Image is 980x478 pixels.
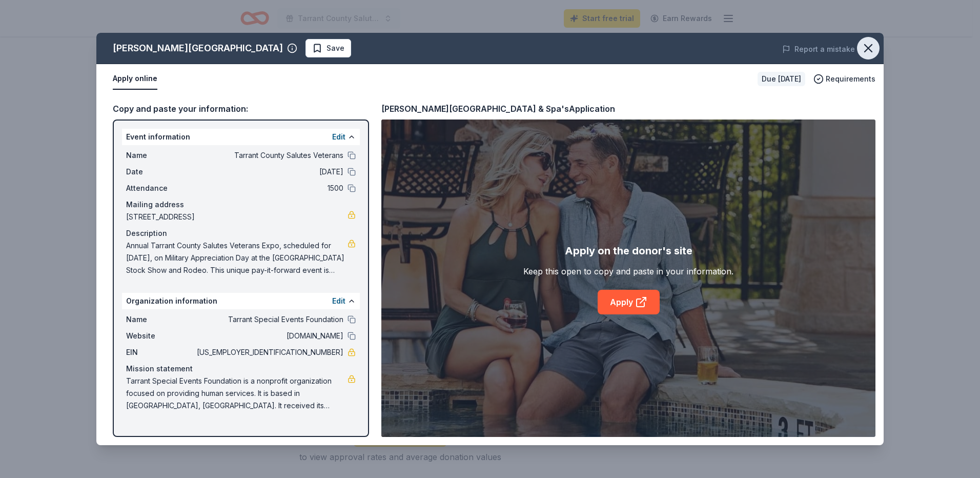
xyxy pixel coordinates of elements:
button: Edit [332,131,345,143]
span: [DOMAIN_NAME] [195,330,343,342]
span: Save [326,42,344,54]
div: Organization information [122,293,360,309]
button: Report a mistake [782,43,855,55]
span: Requirements [826,73,875,85]
div: Due [DATE] [758,72,805,86]
div: [PERSON_NAME][GEOGRAPHIC_DATA] & Spa's Application [381,102,615,115]
div: Description [126,227,356,240]
button: Requirements [813,73,875,85]
div: Apply on the donor's site [565,243,692,259]
span: Website [126,330,195,342]
div: Mission statement [126,363,356,375]
button: Apply online [113,68,157,90]
div: [PERSON_NAME][GEOGRAPHIC_DATA] [113,40,283,56]
span: Name [126,313,195,326]
span: Name [126,149,195,162]
span: Date [126,166,195,178]
span: Tarrant Special Events Foundation [195,313,343,326]
div: Copy and paste your information: [113,102,369,115]
span: [US_EMPLOYER_IDENTIFICATION_NUMBER] [195,346,343,358]
span: [STREET_ADDRESS] [126,211,348,223]
span: Attendance [126,182,195,194]
span: Annual Tarrant County Salutes Veterans Expo, scheduled for [DATE], on Military Appreciation Day a... [126,240,348,276]
div: Mailing address [126,198,356,211]
div: Event information [122,129,360,145]
button: Edit [332,295,345,307]
a: Apply [598,290,660,314]
span: Tarrant County Salutes Veterans [195,149,343,162]
span: 1500 [195,182,343,194]
button: Save [305,39,351,57]
span: [DATE] [195,166,343,178]
span: Tarrant Special Events Foundation is a nonprofit organization focused on providing human services... [126,375,348,412]
span: EIN [126,346,195,358]
div: Keep this open to copy and paste in your information. [523,265,733,277]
